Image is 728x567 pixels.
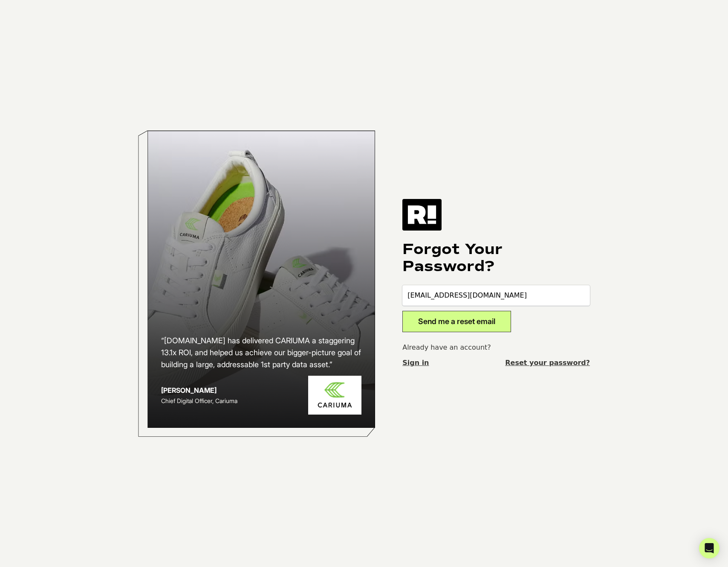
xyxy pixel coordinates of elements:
[161,335,361,371] h2: “[DOMAIN_NAME] has delivered CARIUMA a staggering 13.1x ROI, and helped us achieve our bigger-pic...
[699,538,719,558] div: Open Intercom Messenger
[402,342,590,353] p: Already have an account?
[402,358,429,368] a: Sign in
[505,358,590,368] a: Reset your password?
[402,241,590,275] h1: Forgot Your Password?
[402,199,442,231] img: Retention.com
[402,311,511,332] button: Send me a reset email
[161,386,217,395] strong: [PERSON_NAME]
[161,397,237,404] span: Chief Digital Officer, Cariuma
[308,376,361,415] img: Cariuma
